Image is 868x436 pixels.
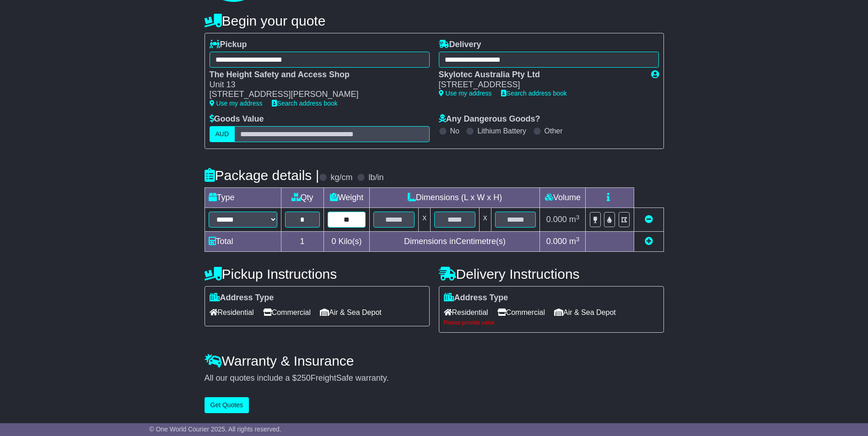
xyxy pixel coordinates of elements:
[205,373,664,383] div: All our quotes include a $ FreightSafe warranty.
[210,126,235,142] label: AUD
[263,305,311,319] span: Commercial
[320,305,382,319] span: Air & Sea Depot
[576,236,580,243] sup: 3
[419,208,431,232] td: x
[210,305,254,319] span: Residential
[205,232,281,252] td: Total
[444,305,488,319] span: Residential
[210,90,421,100] div: [STREET_ADDRESS][PERSON_NAME]
[546,215,567,224] span: 0.000
[439,80,642,90] div: [STREET_ADDRESS]
[210,40,247,50] label: Pickup
[323,188,370,208] td: Weight
[439,70,642,80] div: Skylotec Australia Pty Ltd
[370,188,540,208] td: Dimensions (L x W x H)
[450,127,459,135] label: No
[645,237,653,246] a: Add new item
[205,397,249,413] button: Get Quotes
[210,100,263,107] a: Use my address
[272,100,338,107] a: Search address book
[477,127,526,135] label: Lithium Battery
[540,188,586,208] td: Volume
[569,237,580,246] span: m
[205,353,664,368] h4: Warranty & Insurance
[439,40,481,50] label: Delivery
[281,188,323,208] td: Qty
[297,373,311,383] span: 250
[205,13,664,28] h4: Begin your quote
[210,114,264,124] label: Goods Value
[439,90,492,97] a: Use my address
[439,114,540,124] label: Any Dangerous Goods?
[205,188,281,208] td: Type
[554,305,616,319] span: Air & Sea Depot
[323,232,370,252] td: Kilo(s)
[645,215,653,224] a: Remove this item
[330,173,352,183] label: kg/cm
[210,80,421,90] div: Unit 13
[501,90,567,97] a: Search address book
[331,237,336,246] span: 0
[444,293,508,303] label: Address Type
[497,305,545,319] span: Commercial
[546,237,567,246] span: 0.000
[210,70,421,80] div: The Height Safety and Access Shop
[149,425,281,433] span: © One World Courier 2025. All rights reserved.
[205,266,430,282] h4: Pickup Instructions
[281,232,323,252] td: 1
[205,168,319,183] h4: Package details |
[368,173,383,183] label: lb/in
[439,266,664,282] h4: Delivery Instructions
[479,208,491,232] td: x
[210,293,274,303] label: Address Type
[576,214,580,221] sup: 3
[370,232,540,252] td: Dimensions in Centimetre(s)
[545,127,563,135] label: Other
[569,215,580,224] span: m
[444,319,659,326] div: Please provide value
